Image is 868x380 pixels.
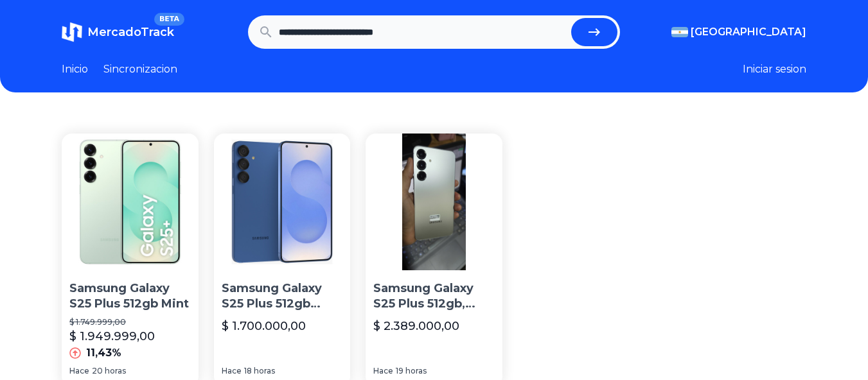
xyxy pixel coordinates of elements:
[62,134,199,270] img: Samsung Galaxy S25 Plus 512gb Mint
[69,317,191,327] p: $ 1.749.999,00
[373,366,393,376] span: Hace
[244,366,275,376] span: 18 horas
[92,366,126,376] span: 20 horas
[396,366,427,376] span: 19 horas
[86,345,121,361] p: 11,43%
[69,366,89,376] span: Hace
[222,317,306,335] p: $ 1.700.000,00
[222,281,343,313] p: Samsung Galaxy S25 Plus 512gb Navy - Impecable Azul
[743,62,806,77] button: Iniciar sesion
[62,22,174,42] a: MercadoTrackBETA
[62,22,82,42] img: MercadoTrack
[87,25,174,39] span: MercadoTrack
[671,27,688,37] img: Argentina
[373,317,459,335] p: $ 2.389.000,00
[69,327,155,345] p: $ 1.949.999,00
[222,366,242,376] span: Hace
[62,62,88,77] a: Inicio
[671,24,806,40] button: [GEOGRAPHIC_DATA]
[691,24,806,40] span: [GEOGRAPHIC_DATA]
[373,281,495,313] p: Samsung Galaxy S25 Plus 512gb, 12gb Ram Silver Shadow Plateado
[214,134,351,270] img: Samsung Galaxy S25 Plus 512gb Navy - Impecable Azul
[366,134,502,270] img: Samsung Galaxy S25 Plus 512gb, 12gb Ram Silver Shadow Plateado
[69,281,191,313] p: Samsung Galaxy S25 Plus 512gb Mint
[154,13,184,26] span: BETA
[103,62,177,77] a: Sincronizacion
